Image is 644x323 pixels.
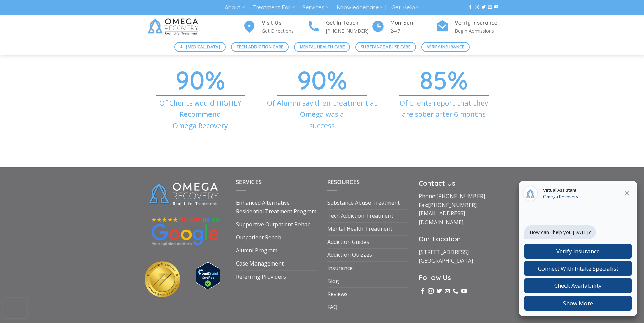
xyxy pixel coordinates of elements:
[327,223,392,235] a: Mental Health Treatment
[421,42,470,52] a: Verify Insurance
[294,42,350,52] a: Mental Health Care
[327,236,369,249] a: Addiction Guides
[262,19,307,27] h4: Visit Us
[327,301,337,314] a: FAQ
[266,77,378,83] h1: 90%
[327,197,400,209] a: Substance Abuse Treatment
[252,1,295,14] a: Treatment For
[361,44,410,50] span: Substance Abuse Care
[300,44,345,50] span: Mental Health Care
[475,5,479,10] a: Follow on Instagram
[454,27,500,35] p: Begin Admissions
[388,97,500,120] p: Of clients report that they are sober after 6 months
[327,210,393,223] a: Tech Addiction Treatment
[419,179,456,187] strong: Contact Us
[145,97,256,131] p: Of Clients would HIGHLY Recommend Omega Recovery
[236,178,262,186] span: Services
[419,248,473,264] a: [STREET_ADDRESS][GEOGRAPHIC_DATA]
[326,19,371,27] h4: Get In Touch
[419,272,500,283] h3: Follow Us
[355,42,416,52] a: Substance Abuse Care
[428,201,477,209] a: [PHONE_NUMBER]
[461,288,467,294] a: Follow on YouTube
[302,1,329,14] a: Services
[236,244,277,257] a: Alumni Program
[482,5,486,10] a: Follow on Twitter
[231,42,289,52] a: Tech Addiction Care
[236,231,281,244] a: Outpatient Rehab
[243,19,307,35] a: Visit Us Get Directions
[186,44,220,50] span: [MEDICAL_DATA]
[453,288,458,294] a: Call us
[327,262,353,275] a: Insurance
[436,19,500,35] a: Verify Insurance Begin Admissions
[419,234,500,245] h3: Our Location
[196,262,220,289] img: Verify Approval for www.omegarecovery.org
[266,97,378,131] p: Of Alumni say their treatment at Omega was a success
[196,271,220,279] a: Verify LegitScript Approval for www.omegarecovery.org
[390,27,436,35] p: 24/7
[145,77,256,83] h1: 90%
[437,288,442,294] a: Follow on Twitter
[428,288,434,294] a: Follow on Instagram
[419,192,500,227] p: Phone: Fax:
[454,19,500,27] h4: Verify Insurance
[327,275,339,288] a: Blog
[390,19,436,27] h4: Mon-Sun
[236,271,286,283] a: Referring Providers
[388,77,500,83] h1: 85%
[262,27,307,35] p: Get Directions
[236,257,284,270] a: Case Management
[494,5,498,10] a: Follow on YouTube
[337,1,383,14] a: Knowledgebase
[3,298,27,318] iframe: reCAPTCHA
[427,44,464,50] span: Verify Insurance
[327,178,360,186] span: Resources
[326,27,371,35] p: [PHONE_NUMBER]
[391,1,419,14] a: Get Help
[327,249,372,261] a: Addiction Quizzes
[174,42,226,52] a: [MEDICAL_DATA]
[237,44,283,50] span: Tech Addiction Care
[419,210,465,226] a: [EMAIL_ADDRESS][DOMAIN_NAME]
[145,15,204,39] img: Omega Recovery
[307,19,371,35] a: Get In Touch [PHONE_NUMBER]
[445,288,450,294] a: Send us an email
[488,5,492,10] a: Send us an email
[436,192,485,200] a: [PHONE_NUMBER]
[327,288,348,301] a: Reviews
[420,288,425,294] a: Follow on Facebook
[236,218,311,231] a: Supportive Outpatient Rehab
[236,197,317,218] a: Enhanced Alternative Residential Treatment Program
[225,1,245,14] a: About
[468,5,472,10] a: Follow on Facebook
